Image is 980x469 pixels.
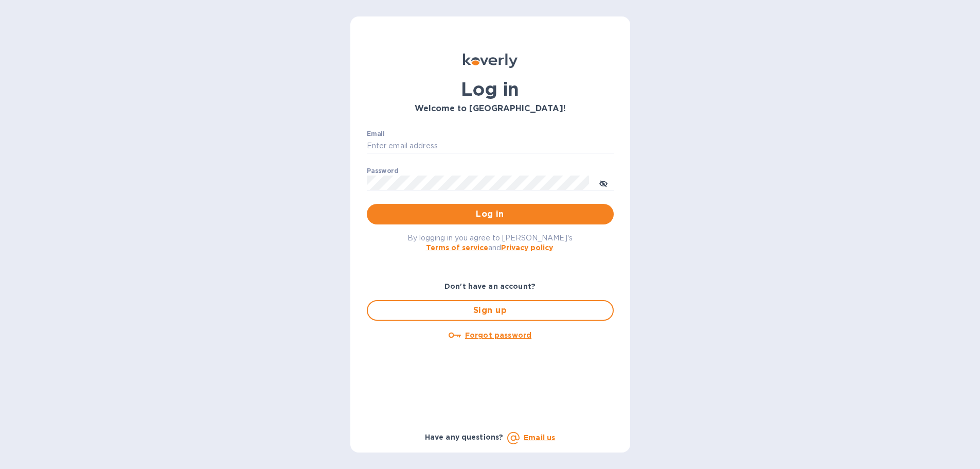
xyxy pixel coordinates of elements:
[593,172,614,193] button: toggle password visibility
[367,168,398,174] label: Password
[407,234,573,252] span: By logging in you agree to [PERSON_NAME]'s and .
[376,304,604,317] span: Sign up
[367,78,614,100] h1: Log in
[425,433,504,441] b: Have any questions?
[444,282,536,290] b: Don't have an account?
[426,244,488,252] a: Terms of service
[367,138,614,154] input: Enter email address
[463,54,518,68] img: Koverly
[501,244,553,252] a: Privacy policy
[524,433,555,442] a: Email us
[367,204,614,224] button: Log in
[375,208,605,220] span: Log in
[465,331,531,339] u: Forgot password
[367,300,614,321] button: Sign up
[367,131,385,137] label: Email
[367,104,614,114] h3: Welcome to [GEOGRAPHIC_DATA]!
